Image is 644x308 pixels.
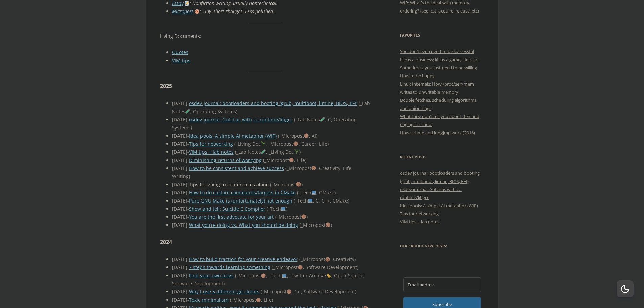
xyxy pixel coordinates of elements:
[275,214,277,220] span: (
[189,288,259,295] a: Why I use 5 different git clients
[187,149,189,155] span: -
[189,173,190,180] span: )
[261,273,266,278] img: 🍪
[187,157,189,163] span: -
[189,141,233,147] a: Tips for networking
[400,203,478,209] a: Idea pools: A simple AI metaphor (WIP)
[230,297,231,303] span: (
[185,109,190,114] img: 🧪
[172,8,193,15] a: Micropost
[285,165,287,171] span: (
[282,273,287,278] img: 💻
[172,157,189,163] span: [DATE]
[403,277,481,292] input: Email address
[287,289,291,294] img: 🍪
[172,288,189,295] span: [DATE]
[270,181,303,188] span: _Micropost
[172,264,189,270] span: [DATE]
[172,272,365,287] span: _Micropost , _Tech , _Twitter Archive , Open Source, Software Development
[189,206,265,212] a: Show and tell: Suicide C Compiler
[294,197,350,204] span: _Tech , C, C++, CMake
[189,272,234,279] a: Find your own bugs
[400,113,479,127] a: What they don’t tell you about demand paging in school
[400,31,484,39] h3: Favorites
[286,206,287,212] span: )
[326,222,330,227] img: 🍪
[185,1,189,6] img: 📝
[400,97,477,111] a: Double fetches, scheduling algorithms, and onion rings
[187,214,189,220] span: -
[320,117,325,122] img: 🧪
[187,264,189,270] span: -
[261,288,262,295] span: (
[172,7,371,16] li: : Tiny, short thought. Less polished.
[400,48,474,54] a: You don’t even need to be successful
[189,116,293,123] a: osdev journal: Gotchas with cc-runtime/libgcc
[234,141,236,147] span: (
[172,165,353,180] span: _Micropost , Creativity, Life, Writing
[172,297,189,303] span: [DATE]
[172,133,189,139] span: [DATE]
[187,141,189,147] span: -
[189,149,234,155] a: VIM tips + lab notes
[189,264,270,270] a: 7 steps towards learning something
[272,264,273,270] span: (
[289,158,294,162] img: 🍪
[172,181,189,188] span: [DATE]
[172,149,189,155] span: [DATE]
[187,297,189,303] span: -
[299,256,301,262] span: (
[223,280,225,287] span: )
[191,124,192,131] span: )
[400,219,439,225] a: VIM tips + lab notes
[187,288,189,295] span: -
[270,181,271,188] span: (
[299,149,301,155] span: )
[189,157,262,163] a: Diminishing returns of worrying
[316,133,317,139] span: )
[235,149,301,155] span: _Lab Notes , _Living Doc
[278,133,279,139] span: (
[172,100,189,106] span: [DATE]
[275,214,308,220] span: _Micropost
[281,206,286,211] img: 💻
[400,81,474,95] a: Linux Internals: How /proc/self/mem writes to unwritable memory
[261,141,265,146] img: 🌱
[187,189,189,196] span: -
[189,197,292,204] a: Pure GNU Make is (unfortunately) not enough
[400,186,462,200] a: osdev journal: Gotchas with cc-runtime/libgcc
[189,222,298,228] a: What you’re doing vs. What you should be doing
[189,214,274,220] a: You are the first advocate for your art
[297,189,299,196] span: (
[172,197,189,204] span: [DATE]
[172,222,189,228] span: [DATE]
[189,100,357,106] a: osdev journal: bootloaders and booting (grub, multiboot, limine, BIOS, EFI)
[172,116,357,131] span: _Lab Notes , C, Operating Systems
[400,73,435,79] a: How to be happy
[189,133,277,139] a: Idea pools: A simple AI metaphor (WIP)
[272,264,359,270] span: _Micropost , Software Development
[195,9,199,14] img: 🍪
[267,206,288,212] span: _Tech
[301,181,303,188] span: )
[301,214,306,219] img: 🍪
[263,157,307,163] span: _Micropost , Life
[189,256,298,262] a: How to build traction for your creative endeavor
[299,256,356,262] span: _Micropost , Creativity
[311,166,316,170] img: 🍪
[235,149,236,155] span: (
[400,170,480,184] a: osdev journal: bootloaders and booting (grub, multiboot, limine, BIOS, EFI)
[172,189,189,196] span: [DATE]
[187,222,189,228] span: -
[304,133,309,138] img: 🍪
[400,129,475,136] a: How setjmp and longjmp work (2016)
[172,272,189,279] span: [DATE]
[334,189,336,196] span: )
[298,265,303,270] img: 🍪
[400,153,484,161] h3: Recent Posts
[261,288,357,295] span: _Micropost , Git, Software Development
[300,222,332,228] span: _Micropost
[172,141,189,147] span: [DATE]
[326,273,331,278] img: 🐤
[400,65,477,71] a: Sometimes, you just need to be willing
